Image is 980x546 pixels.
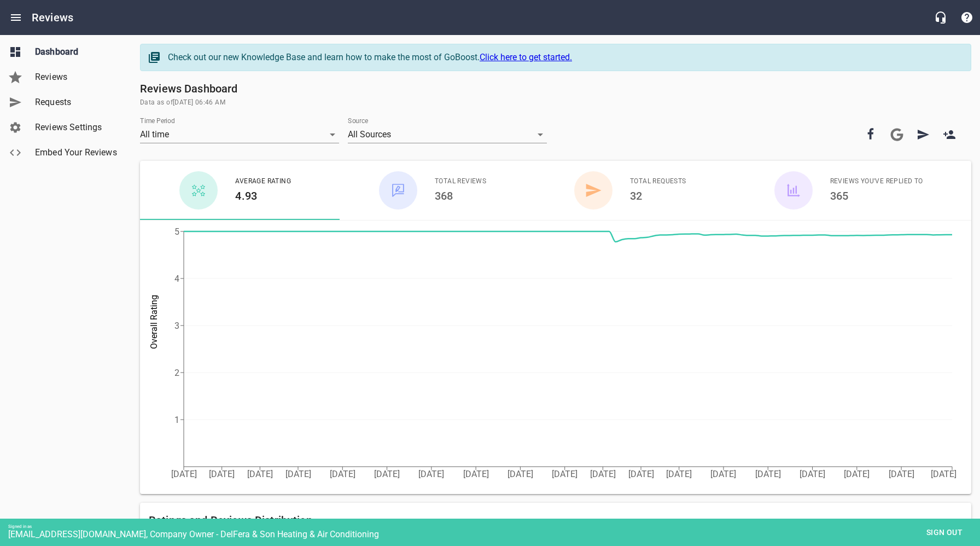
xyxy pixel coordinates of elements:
[844,469,870,479] tspan: [DATE]
[755,469,781,479] tspan: [DATE]
[140,118,175,124] label: Time Period
[35,45,118,59] span: Dashboard
[480,52,572,62] a: Click here to get started.
[171,469,197,479] tspan: [DATE]
[917,522,972,543] button: Sign out
[921,526,967,539] span: Sign out
[140,126,339,143] div: All time
[507,469,533,479] tspan: [DATE]
[857,121,884,148] button: Your Facebook account is connected
[628,469,654,479] tspan: [DATE]
[174,368,179,378] tspan: 2
[8,529,980,539] div: [EMAIL_ADDRESS][DOMAIN_NAME], Company Owner - DelFera & Son Heating & Air Conditioning
[149,512,962,529] h6: Ratings and Reviews Distribution
[3,4,29,31] button: Open drawer
[435,176,486,187] span: Total Reviews
[630,176,686,187] span: Total Requests
[348,126,547,143] div: All Sources
[247,469,273,479] tspan: [DATE]
[348,118,368,124] label: Source
[330,469,355,479] tspan: [DATE]
[435,187,486,205] h6: 368
[149,295,159,349] tspan: Overall Rating
[174,321,179,331] tspan: 3
[936,121,962,148] a: New User
[910,121,936,148] a: Request Review
[35,146,118,159] span: Embed Your Reviews
[235,176,291,187] span: Average Rating
[630,187,686,205] h6: 32
[931,469,956,479] tspan: [DATE]
[552,469,577,479] tspan: [DATE]
[35,71,118,84] span: Reviews
[174,274,179,284] tspan: 4
[209,469,235,479] tspan: [DATE]
[174,226,179,237] tspan: 5
[889,469,914,479] tspan: [DATE]
[32,9,73,26] h6: Reviews
[374,469,400,479] tspan: [DATE]
[800,469,825,479] tspan: [DATE]
[140,97,971,108] span: Data as of [DATE] 06:46 AM
[168,51,960,64] div: Check out our new Knowledge Base and learn how to make the most of GoBoost.
[463,469,489,479] tspan: [DATE]
[830,176,923,187] span: Reviews You've Replied To
[174,415,179,425] tspan: 1
[666,469,692,479] tspan: [DATE]
[884,121,910,148] a: Connect your Google account
[35,121,118,134] span: Reviews Settings
[927,4,954,31] button: Live Chat
[830,187,923,205] h6: 365
[590,469,616,479] tspan: [DATE]
[710,469,736,479] tspan: [DATE]
[35,96,118,109] span: Requests
[418,469,444,479] tspan: [DATE]
[140,80,971,97] h6: Reviews Dashboard
[8,524,980,529] div: Signed in as
[285,469,311,479] tspan: [DATE]
[954,4,980,31] button: Support Portal
[235,187,291,205] h6: 4.93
